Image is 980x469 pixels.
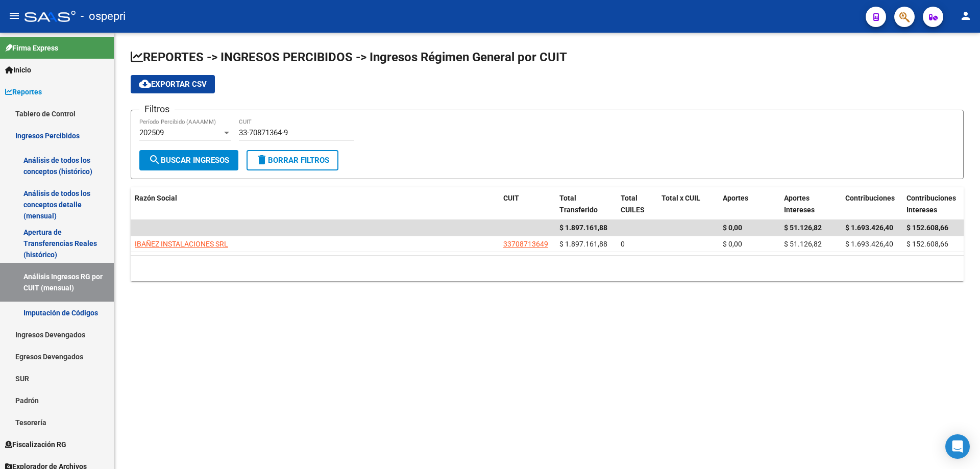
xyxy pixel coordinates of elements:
span: $ 0,00 [723,224,742,232]
span: $ 152.608,66 [906,240,948,248]
mat-icon: person [960,10,972,22]
span: Total x CUIL [661,194,700,202]
datatable-header-cell: Aportes [719,187,780,221]
span: $ 1.693.426,40 [845,240,893,248]
span: Contribuciones [845,194,895,202]
datatable-header-cell: Aportes Intereses [780,187,841,221]
div: Open Intercom Messenger [945,434,970,459]
span: Inicio [5,64,31,76]
span: Aportes Intereses [784,194,815,214]
span: 202509 [139,128,164,137]
mat-icon: cloud_download [139,78,151,90]
span: 0 [621,240,625,248]
datatable-header-cell: Total x CUIL [657,187,719,221]
mat-icon: menu [8,10,20,22]
span: REPORTES -> INGRESOS PERCIBIDOS -> Ingresos Régimen General por CUIT [131,50,567,64]
button: Buscar Ingresos [139,150,238,170]
datatable-header-cell: Total CUILES [617,187,657,221]
datatable-header-cell: Contribuciones [841,187,902,221]
span: Contribuciones Intereses [906,194,956,214]
datatable-header-cell: Contribuciones Intereses [902,187,964,221]
mat-icon: search [149,154,161,166]
span: Razón Social [135,194,177,202]
span: $ 152.608,66 [906,224,948,232]
mat-icon: delete [256,154,268,166]
span: $ 51.126,82 [784,240,822,248]
span: $ 1.897.161,88 [559,240,607,248]
span: IBAÑEZ INSTALACIONES SRL [135,240,228,248]
span: Buscar Ingresos [149,156,229,165]
span: Reportes [5,86,42,97]
span: Total CUILES [621,194,645,214]
span: $ 1.693.426,40 [845,224,893,232]
datatable-header-cell: Total Transferido [555,187,617,221]
datatable-header-cell: CUIT [499,187,555,221]
datatable-header-cell: Razón Social [131,187,499,221]
button: Borrar Filtros [247,150,338,170]
span: Borrar Filtros [256,156,329,165]
span: Exportar CSV [139,80,207,89]
span: $ 0,00 [723,240,742,248]
span: Total Transferido [559,194,598,214]
span: $ 51.126,82 [784,224,822,232]
span: 33708713649 [503,240,548,248]
button: Exportar CSV [131,75,215,93]
span: $ 1.897.161,88 [559,224,607,232]
span: - ospepri [81,5,126,28]
span: Firma Express [5,42,58,54]
h3: Filtros [139,102,175,116]
span: CUIT [503,194,519,202]
span: Aportes [723,194,748,202]
span: Fiscalización RG [5,439,66,450]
